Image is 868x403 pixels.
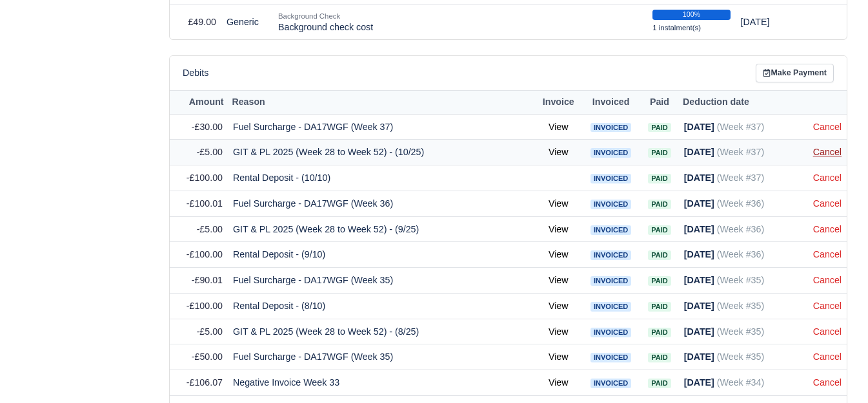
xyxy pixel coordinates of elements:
span: Invoiced [590,328,631,337]
strong: [DATE] [684,198,714,209]
a: View [549,224,569,234]
span: Invoiced [590,174,631,183]
a: View [549,301,569,311]
span: Paid [648,250,671,260]
td: Rental Deposit - (10/10) [228,165,536,191]
td: Rental Deposit - (9/10) [228,242,536,268]
span: -£100.00 [187,301,223,311]
span: (Week #34) [717,377,764,388]
span: Invoiced [590,200,631,209]
span: (Week #35) [717,351,764,362]
strong: [DATE] [684,173,714,183]
span: Paid [648,302,671,312]
strong: [DATE] [684,326,714,337]
small: 1 instalment(s) [652,24,701,32]
span: -£50.00 [192,351,223,362]
td: Background check cost [273,4,647,39]
td: Fuel Surcharge - DA17WGF (Week 36) [228,191,536,216]
a: View [549,147,569,157]
span: Invoiced [590,148,631,158]
span: Invoiced [590,379,631,388]
iframe: Chat Widget [803,341,868,403]
span: Invoiced [590,302,631,312]
span: Paid [648,225,671,235]
span: Paid [648,353,671,362]
a: View [549,351,569,362]
span: -£5.00 [197,224,223,234]
a: View [549,275,569,285]
strong: [DATE] [684,351,714,362]
span: Paid [648,379,671,388]
span: (Week #37) [717,173,764,183]
span: -£100.00 [187,249,223,259]
td: [DATE] [736,4,820,39]
td: GIT & PL 2025 (Week 28 to Week 52) - (10/25) [228,140,536,165]
th: Deduction date [679,91,808,115]
span: (Week #35) [717,301,764,311]
span: Invoiced [590,225,631,235]
h6: Debits [183,68,208,79]
td: Rental Deposit - (8/10) [228,293,536,319]
a: View [549,326,569,337]
td: Fuel Surcharge - DA17WGF (Week 35) [228,268,536,294]
th: Invoiced [581,91,640,115]
span: Invoiced [590,353,631,362]
td: GIT & PL 2025 (Week 28 to Week 52) - (9/25) [228,216,536,242]
strong: [DATE] [684,301,714,311]
span: -£5.00 [197,326,223,337]
strong: [DATE] [684,275,714,285]
span: Invoiced [590,276,631,286]
strong: [DATE] [684,249,714,259]
a: Cancel [813,301,842,311]
span: Invoiced [590,250,631,260]
span: -£30.00 [192,122,223,132]
span: (Week #35) [717,326,764,337]
span: (Week #36) [717,224,764,234]
td: Generic [221,4,273,39]
th: Reason [228,91,536,115]
span: Invoiced [590,123,631,133]
a: Cancel [813,249,842,259]
a: View [549,122,569,132]
a: View [549,249,569,259]
strong: [DATE] [684,147,714,157]
a: Make Payment [756,64,834,82]
strong: [DATE] [684,122,714,132]
th: Invoice [536,91,581,115]
a: Cancel [813,198,842,209]
span: (Week #37) [717,147,764,157]
a: View [549,377,569,388]
a: View [549,198,569,209]
td: Negative Invoice Week 33 [228,370,536,396]
a: Cancel [813,147,842,157]
td: Fuel Surcharge - DA17WGF (Week 37) [228,114,536,140]
td: GIT & PL 2025 (Week 28 to Week 52) - (8/25) [228,319,536,344]
span: Paid [648,276,671,286]
span: Paid [648,148,671,158]
span: Paid [648,123,671,133]
strong: [DATE] [684,224,714,234]
span: -£90.01 [192,275,223,285]
a: Cancel [813,173,842,183]
span: (Week #35) [717,275,764,285]
span: -£5.00 [197,147,223,157]
div: 100% [652,10,730,20]
th: Amount [170,91,228,115]
a: Cancel [813,122,842,132]
span: (Week #37) [717,122,764,132]
span: Paid [648,174,671,183]
td: £49.00 [170,4,221,39]
span: (Week #36) [717,249,764,259]
span: -£106.07 [187,377,223,388]
a: Cancel [813,275,842,285]
a: Cancel [813,224,842,234]
small: Background Check [278,12,340,20]
span: -£100.00 [187,173,223,183]
strong: [DATE] [684,377,714,388]
span: Paid [648,200,671,209]
a: Cancel [813,326,842,337]
span: Paid [648,328,671,337]
span: (Week #36) [717,198,764,209]
td: Fuel Surcharge - DA17WGF (Week 35) [228,344,536,370]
